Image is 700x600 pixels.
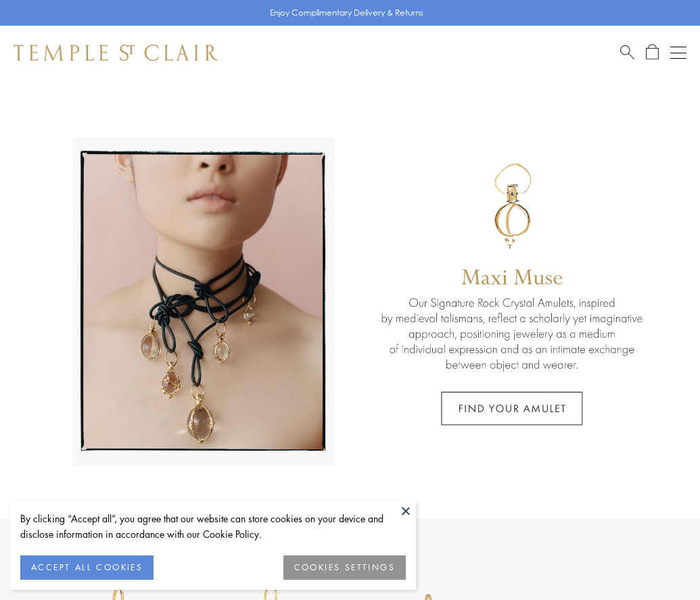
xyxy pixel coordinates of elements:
div: By clicking “Accept all”, you agree that our website can store cookies on your device and disclos... [20,511,406,542]
img: Temple St. Clair [14,45,218,61]
a: Open Shopping Bag [646,44,659,61]
button: COOKIES SETTINGS [283,555,406,580]
p: Enjoy Complimentary Delivery & Returns [270,6,423,20]
button: Open navigation [670,45,686,61]
button: ACCEPT ALL COOKIES [20,555,154,580]
a: Search [620,44,634,61]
